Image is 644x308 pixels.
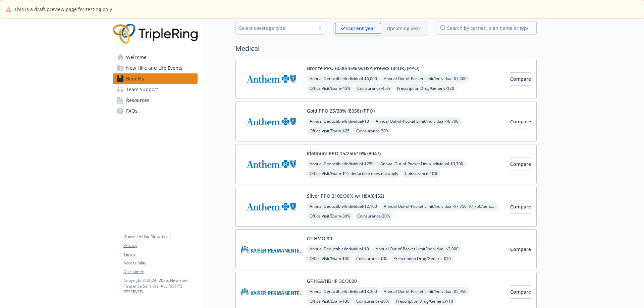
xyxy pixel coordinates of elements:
[381,202,498,210] span: Annual Out-of-Pocket Limit/Individual - $7,750 ;$7,750/person in a family
[123,278,197,295] p: Copyright © 2024 - 2025 , Newfront Insurance Services, ALL RIGHTS RESERVED
[381,287,469,296] span: Annual Out-of-Pocket Limit/Individual - $5,950
[113,73,198,84] a: Benefits
[241,150,302,178] img: Anthem Blue Cross carrier logo
[307,245,372,253] span: Annual Deductible/Individual - $0
[393,297,456,305] span: Prescription Drug/Generic - $10
[123,260,197,266] a: Accessibility
[510,118,531,125] span: Compare
[113,84,198,95] a: Team Support
[510,285,531,299] button: Compare
[510,243,531,256] button: Compare
[354,297,392,305] span: Coinsurance - 30%
[307,107,375,114] button: Gold PPO 25/30% (8058) (PPO)
[510,246,531,252] span: Compare
[307,65,419,72] button: Bronze PPO 6000/45% w/HSA PrevRx (84UR) (PPO)
[239,24,312,32] div: Select coverage type
[126,106,138,116] span: FAQs
[113,52,198,63] a: Welcome
[307,192,384,199] button: Silver PPO 2100/30% w/ HSA(84S2)
[113,106,198,116] a: FAQs
[241,235,302,263] img: Kaiser Permanente Insurance Company carrier logo
[354,254,389,263] span: Coinsurance - 0%
[510,72,531,86] button: Compare
[381,74,469,83] span: Annual Out-of-Pocket Limit/Individual - $7,400
[241,65,302,93] img: Anthem Blue Cross carrier logo
[510,158,531,171] button: Compare
[307,160,376,168] span: Annual Deductible/Individual - $250
[307,212,353,220] span: Office Visit/Exam - 30%
[355,212,393,220] span: Coinsurance - 30%
[113,63,198,73] a: New Hire and Life Events
[241,278,302,306] img: Kaiser Permanente Insurance Company carrier logo
[307,74,380,83] span: Annual Deductible/Individual - $6,000
[510,200,531,213] button: Compare
[307,117,372,125] span: Annual Deductible/Individual - $0
[373,245,461,253] span: Annual Out-of-Pocket Limit/Individual - $3,000
[307,254,352,263] span: Office Visit/Exam - $30
[235,44,537,54] h2: Medical
[510,161,531,167] span: Compare
[307,278,357,285] button: GF HSA/HDHP 30/3000
[113,95,198,106] a: Resources
[378,160,466,168] span: Annual Out-of-Pocket Limit/Individual - $3,700
[307,127,352,135] span: Office Visit/Exam - $25
[402,169,440,178] span: Coinsurance - 10%
[126,95,149,106] span: Resources
[391,254,453,263] span: Prescription Drug/Generic - $10
[126,84,158,95] span: Team Support
[307,287,380,296] span: Annual Deductible/Individual - $3,300
[307,150,381,157] button: Platinum PPO 15/250/10% (8047)
[307,297,352,305] span: Office Visit/Exam - $30
[510,115,531,128] button: Compare
[510,76,531,82] span: Compare
[355,84,393,93] span: Coinsurance - 45%
[241,192,302,221] img: Anthem Blue Cross carrier logo
[123,269,197,275] a: Disclaimer
[373,117,461,125] span: Annual Out-of-Pocket Limit/Individual - $8,700
[510,203,531,210] span: Compare
[123,251,197,257] a: Terms
[126,52,147,63] span: Welcome
[241,107,302,136] img: Anthem Blue Cross carrier logo
[387,25,421,32] p: Upcoming year
[307,235,332,242] button: GF HMO 30
[126,73,144,84] span: Benefits
[354,127,392,135] span: Coinsurance - 30%
[510,289,531,295] span: Compare
[394,84,457,93] span: Prescription Drug/Generic - $20
[307,84,353,93] span: Office Visit/Exam - 45%
[307,202,380,210] span: Annual Deductible/Individual - $2,100
[14,6,112,13] span: This is a draft preview page for testing only
[126,63,182,73] span: New Hire and Life Events
[307,169,401,178] span: Office Visit/Exam - $15 deductible does not apply
[123,243,197,249] a: Privacy
[436,21,537,35] input: search by carrier, plan name or type
[346,25,375,32] p: Current year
